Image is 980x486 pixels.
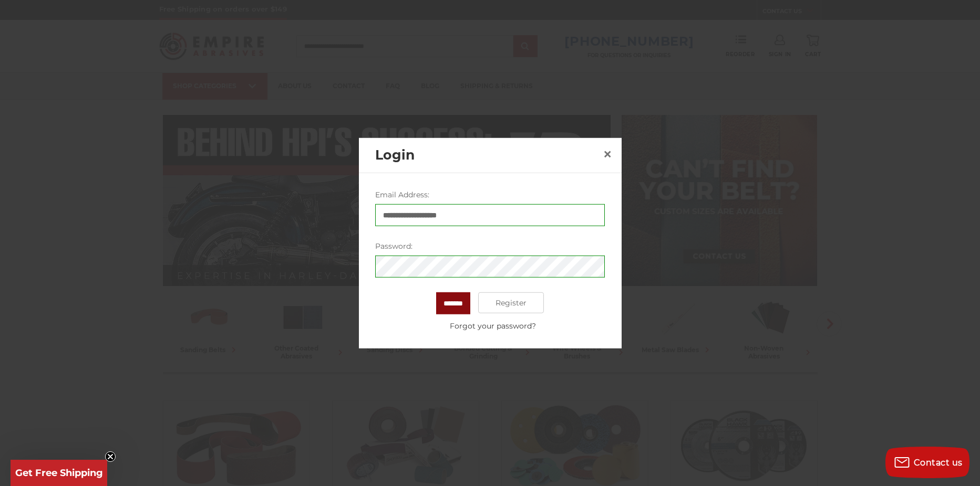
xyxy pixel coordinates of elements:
[11,460,107,486] div: Get Free ShippingClose teaser
[375,241,605,252] label: Password:
[375,145,599,165] h2: Login
[914,458,963,468] span: Contact us
[105,451,116,462] button: Close teaser
[375,189,605,200] label: Email Address:
[885,447,969,478] button: Contact us
[599,145,616,162] a: Close
[15,467,103,479] span: Get Free Shipping
[381,321,605,332] a: Forgot your password?
[603,143,612,164] span: ×
[478,292,544,313] a: Register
